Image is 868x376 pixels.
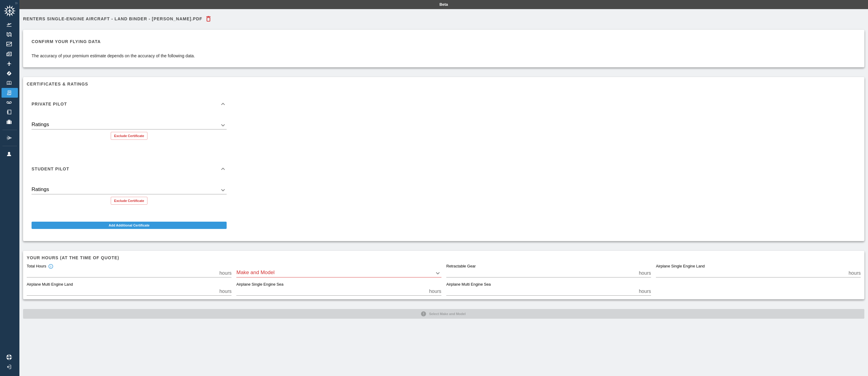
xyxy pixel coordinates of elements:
[27,282,73,287] label: Airplane Multi Engine Land
[429,288,441,295] p: hours
[111,132,147,140] button: Exclude Certificate
[27,94,231,114] div: Private Pilot
[32,38,195,45] h6: Confirm your flying data
[446,264,476,269] label: Retractable Gear
[27,254,861,261] h6: Your hours (at the time of quote)
[849,270,861,277] p: hours
[639,270,651,277] p: hours
[32,222,227,229] button: Add Additional Certificate
[219,270,231,277] p: hours
[219,288,231,295] p: hours
[639,288,651,295] p: hours
[32,53,195,59] p: The accuracy of your premium estimate depends on the accuracy of the following data.
[111,197,147,205] button: Exclude Certificate
[27,179,231,210] div: Student Pilot
[48,264,53,269] svg: Total hours in fixed-wing aircraft
[27,114,231,145] div: Private Pilot
[27,159,231,179] div: Student Pilot
[32,102,67,106] h6: Private Pilot
[32,167,69,171] h6: Student Pilot
[236,282,283,287] label: Airplane Single Engine Sea
[656,264,705,269] label: Airplane Single Engine Land
[27,264,53,269] div: Total Hours
[446,282,491,287] label: Airplane Multi Engine Sea
[23,17,202,21] h6: Renters Single-Engine Aircraft - Land Binder - [PERSON_NAME].pdf
[27,81,861,87] h6: Certificates & Ratings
